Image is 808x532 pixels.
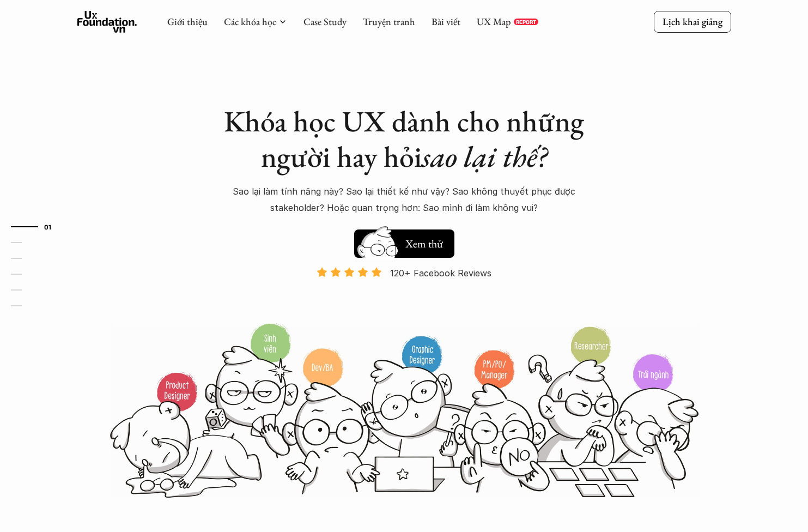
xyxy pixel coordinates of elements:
[44,222,52,230] strong: 01
[654,11,731,32] a: Lịch khai giảng
[167,15,208,28] a: Giới thiệu
[432,15,460,28] a: Bài viết
[477,15,511,28] a: UX Map
[354,224,454,258] a: Xem thử
[214,104,595,174] h1: Khóa học UX dành cho những người hay hỏi
[514,19,538,25] a: REPORT
[224,15,276,28] a: Các khóa học
[516,19,536,25] p: REPORT
[363,15,415,28] a: Truyện tranh
[214,183,595,216] p: Sao lại làm tính năng này? Sao lại thiết kế như vậy? Sao không thuyết phục được stakeholder? Hoặc...
[11,220,63,233] a: 01
[307,267,501,322] a: 120+ Facebook Reviews
[663,15,722,28] p: Lịch khai giảng
[303,15,347,28] a: Case Study
[405,236,443,251] h5: Xem thử
[422,137,547,176] em: sao lại thế?
[390,265,491,281] p: 120+ Facebook Reviews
